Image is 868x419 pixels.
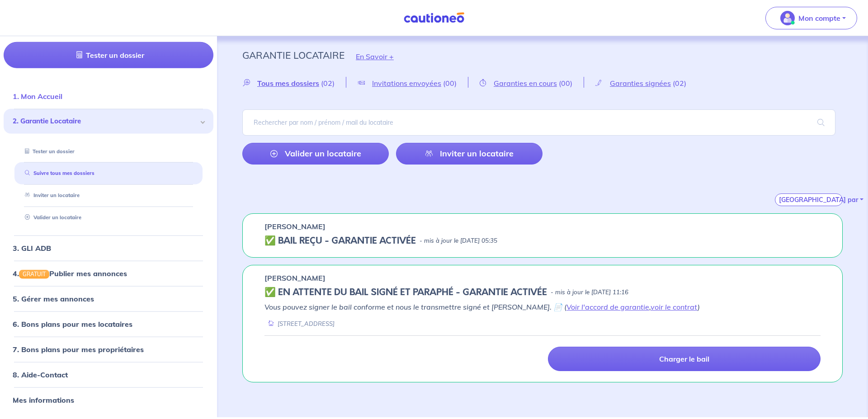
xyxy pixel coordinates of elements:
a: 1. Mon Accueil [13,92,62,101]
p: - mis à jour le [DATE] 11:16 [551,288,628,297]
a: 6. Bons plans pour mes locataires [13,320,132,329]
a: 7. Bons plans pour mes propriétaires [13,345,144,354]
a: Invitations envoyées(00) [346,79,468,87]
span: Garanties en cours [494,79,557,88]
div: 3. GLI ADB [4,239,213,257]
a: Tester un dossier [21,148,75,154]
span: Invitations envoyées [372,79,441,88]
div: Suivre tous mes dossiers [14,166,203,181]
button: En Savoir + [344,43,405,70]
a: Valider un locataire [242,143,389,165]
em: Vous pouvez signer le bail conforme et nous le transmettre signé et [PERSON_NAME]. 📄 ( , ) [264,302,700,311]
span: 2. Garantie Locataire [13,116,198,127]
span: (02) [321,79,335,88]
p: Mon compte [798,13,840,24]
a: 4.GRATUITPublier mes annonces [13,269,127,278]
a: 3. GLI ADB [13,244,51,253]
div: state: CONTRACT-SIGNED, Context: FINISHED,IS-GL-CAUTION [264,287,821,298]
a: Valider un locataire [21,214,81,221]
a: Inviter un locataire [396,143,542,165]
span: Garanties signées [610,79,671,88]
a: Garanties signées(02) [584,79,698,87]
span: Tous mes dossiers [257,79,319,88]
p: [PERSON_NAME] [264,273,325,283]
p: - mis à jour le [DATE] 05:35 [420,236,497,245]
div: Valider un locataire [14,210,203,225]
a: Inviter un locataire [21,192,80,198]
a: 8. Aide-Contact [13,370,68,379]
a: 5. Gérer mes annonces [13,294,94,303]
div: Tester un dossier [14,144,203,159]
h5: ✅ BAIL REÇU - GARANTIE ACTIVÉE [264,235,416,246]
button: illu_account_valid_menu.svgMon compte [765,7,857,29]
div: 8. Aide-Contact [4,366,213,384]
span: (00) [559,79,572,88]
span: (02) [673,79,686,88]
div: Inviter un locataire [14,188,203,203]
div: 5. Gérer mes annonces [4,290,213,308]
a: Tous mes dossiers(02) [242,79,346,87]
span: (00) [443,79,457,88]
a: Tester un dossier [4,42,213,68]
p: Charger le bail [659,354,709,363]
div: 7. Bons plans pour mes propriétaires [4,340,213,358]
input: Rechercher par nom / prénom / mail du locataire [242,109,835,136]
a: Mes informations [13,395,74,405]
div: 4.GRATUITPublier mes annonces [4,264,213,282]
a: voir le contrat [651,302,698,311]
a: Suivre tous mes dossiers [21,170,94,176]
div: 2. Garantie Locataire [4,109,213,134]
p: [PERSON_NAME] [264,221,325,232]
div: Mes informations [4,391,213,409]
a: Garanties en cours(00) [468,79,584,87]
img: Cautioneo [400,12,468,24]
p: Garantie Locataire [242,47,344,63]
div: [STREET_ADDRESS] [264,320,335,328]
button: [GEOGRAPHIC_DATA] par [775,193,843,206]
div: 1. Mon Accueil [4,87,213,105]
a: Charger le bail [548,347,821,371]
div: state: CONTRACT-VALIDATED, Context: NOT-LESSOR, [264,235,821,246]
a: Voir l'accord de garantie [566,302,649,311]
h5: ✅️️️ EN ATTENTE DU BAIL SIGNÉ ET PARAPHÉ - GARANTIE ACTIVÉE [264,287,547,298]
span: search [807,110,835,135]
img: illu_account_valid_menu.svg [780,11,795,25]
div: 6. Bons plans pour mes locataires [4,315,213,333]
